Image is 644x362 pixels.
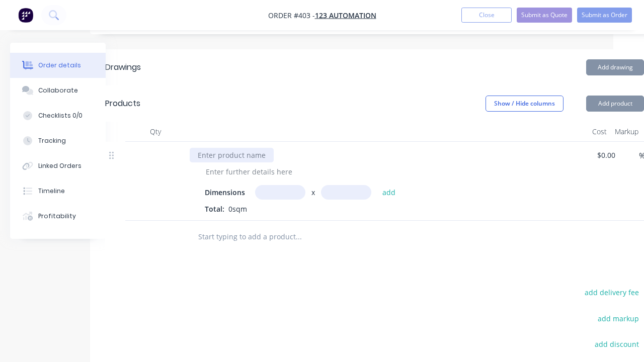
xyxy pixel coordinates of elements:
button: Order details [10,53,106,78]
button: Linked Orders [10,153,106,178]
div: Tracking [38,136,66,145]
span: x [311,187,315,198]
div: Checklists 0/0 [38,111,83,120]
button: Add drawing [586,59,644,75]
div: Collaborate [38,86,78,95]
button: Tracking [10,128,106,153]
button: Checklists 0/0 [10,103,106,128]
button: Submit as Quote [517,8,572,23]
div: Order details [38,61,81,70]
div: Products [105,98,140,110]
button: add delivery fee [579,286,644,299]
div: Drawings [105,61,141,73]
button: Collaborate [10,78,106,103]
button: Profitability [10,204,106,229]
span: 0sqm [224,204,251,214]
button: add [377,186,401,199]
button: Add product [586,96,644,112]
img: Factory [18,8,33,23]
button: Close [461,8,512,23]
span: Total: [205,204,224,214]
button: add markup [592,311,644,325]
div: Cost [588,122,611,142]
div: Qty [125,122,186,142]
div: Profitability [38,212,76,221]
div: Markup [611,122,642,142]
button: Submit as Order [577,8,632,23]
button: Timeline [10,178,106,204]
button: Show / Hide columns [486,96,563,112]
input: Start typing to add a product... [198,227,399,247]
span: Order #403 - [268,11,315,20]
div: Linked Orders [38,161,82,170]
div: Timeline [38,187,65,196]
span: Dimensions [205,187,245,198]
a: 123 Automation [315,11,376,20]
button: add discount [589,337,644,351]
